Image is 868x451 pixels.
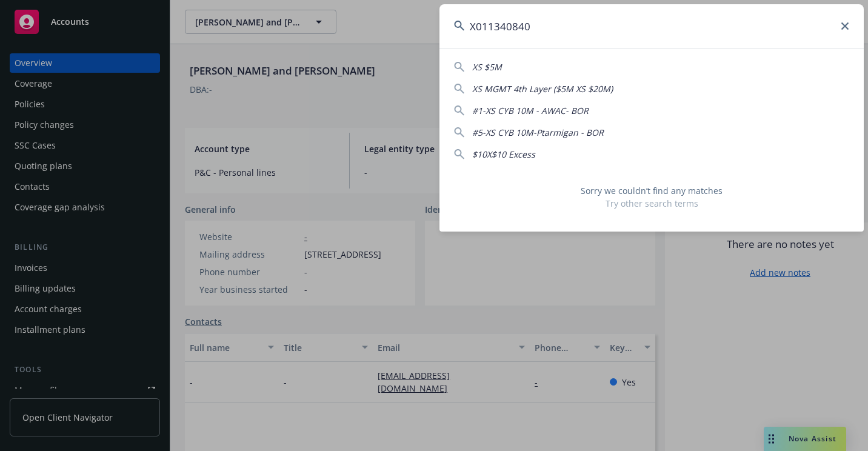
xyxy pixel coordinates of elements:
span: #5-XS CYB 10M-Ptarmigan - BOR [472,127,604,138]
span: XS $5M [472,61,502,73]
span: Sorry we couldn’t find any matches [454,184,849,197]
span: #1-XS CYB 10M - AWAC- BOR [472,105,589,116]
span: Try other search terms [454,197,849,210]
span: $10X$10 Excess [472,149,535,160]
span: XS MGMT 4th Layer ($5M XS $20M) [472,83,613,95]
input: Search... [439,4,864,48]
